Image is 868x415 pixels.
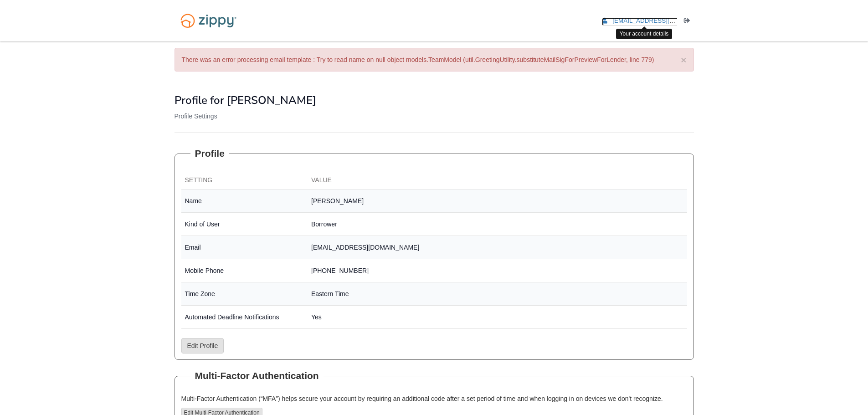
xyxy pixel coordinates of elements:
td: Kind of User [181,213,308,236]
a: Edit Profile [181,338,224,354]
td: Yes [308,306,687,329]
td: Mobile Phone [181,259,308,282]
p: Profile Settings [175,112,694,121]
td: Eastern Time [308,282,687,306]
td: Borrower [308,213,687,236]
td: Email [181,236,308,259]
td: Time Zone [181,282,308,306]
td: Name [181,190,308,213]
h1: Profile for [PERSON_NAME] [175,94,694,106]
div: There was an error processing email template : Try to read name on null object models.TeamModel (... [175,48,694,72]
span: tonyabr@umich.edu [612,17,717,24]
button: × [681,55,686,65]
td: [PERSON_NAME] [308,190,687,213]
a: edit profile [602,17,717,26]
legend: Profile [190,147,229,160]
td: Automated Deadline Notifications [181,306,308,329]
p: Multi-Factor Authentication (“MFA”) helps secure your account by requiring an additional code aft... [181,394,687,403]
a: Log out [684,17,694,26]
td: [EMAIL_ADDRESS][DOMAIN_NAME] [308,236,687,259]
td: [PHONE_NUMBER] [308,259,687,282]
img: Logo [175,9,242,32]
th: Value [308,172,687,190]
th: Setting [181,172,308,190]
div: Your account details [616,29,673,39]
legend: Multi-Factor Authentication [190,369,324,383]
